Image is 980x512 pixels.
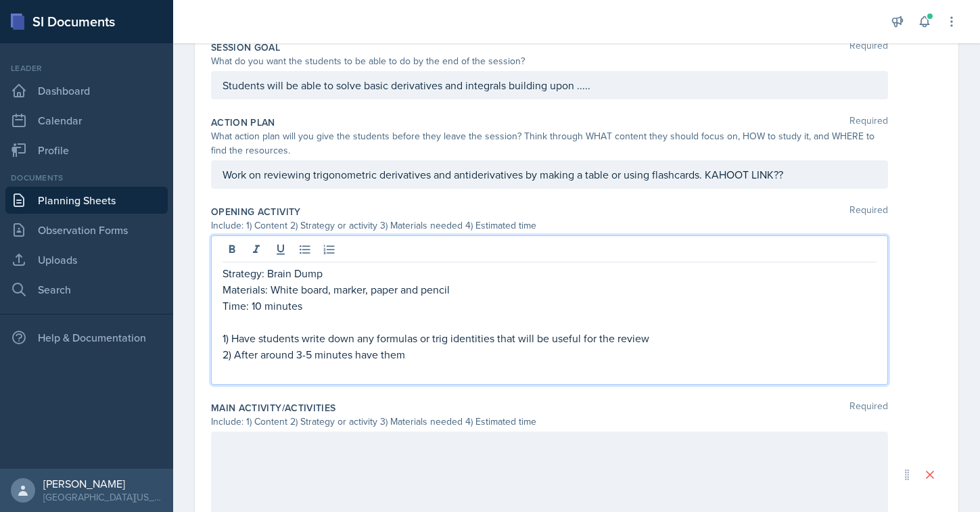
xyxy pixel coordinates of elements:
label: Opening Activity [211,205,301,218]
div: Documents [5,172,168,184]
p: Strategy: Brain Dump [223,265,877,281]
div: Help & Documentation [5,324,168,351]
a: Observation Forms [5,216,168,243]
a: Search [5,276,168,303]
a: Calendar [5,107,168,134]
a: Uploads [5,246,168,273]
label: Action Plan [211,116,275,129]
div: Include: 1) Content 2) Strategy or activity 3) Materials needed 4) Estimated time [211,415,888,429]
p: Students will be able to solve basic derivatives and integrals building upon ..... [223,77,877,93]
a: Profile [5,137,168,164]
a: Dashboard [5,77,168,104]
div: Leader [5,62,168,74]
div: [PERSON_NAME] [43,477,162,490]
p: 2) After around 3-5 minutes have them [223,346,877,363]
span: Required [849,205,888,218]
a: Planning Sheets [5,187,168,214]
div: What do you want the students to be able to do by the end of the session? [211,54,888,68]
span: Required [849,401,888,415]
div: What action plan will you give the students before they leave the session? Think through WHAT con... [211,129,888,158]
p: Time: 10 minutes [223,298,877,314]
span: Required [849,41,888,54]
span: Required [849,116,888,129]
div: [GEOGRAPHIC_DATA][US_STATE] in [GEOGRAPHIC_DATA] [43,490,162,504]
div: Include: 1) Content 2) Strategy or activity 3) Materials needed 4) Estimated time [211,218,888,233]
p: Materials: White board, marker, paper and pencil [223,281,877,298]
p: Work on reviewing trigonometric derivatives and antiderivatives by making a table or using flashc... [223,166,877,183]
label: Main Activity/Activities [211,401,335,415]
label: Session Goal [211,41,280,54]
p: 1) Have students write down any formulas or trig identities that will be useful for the review [223,330,877,346]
